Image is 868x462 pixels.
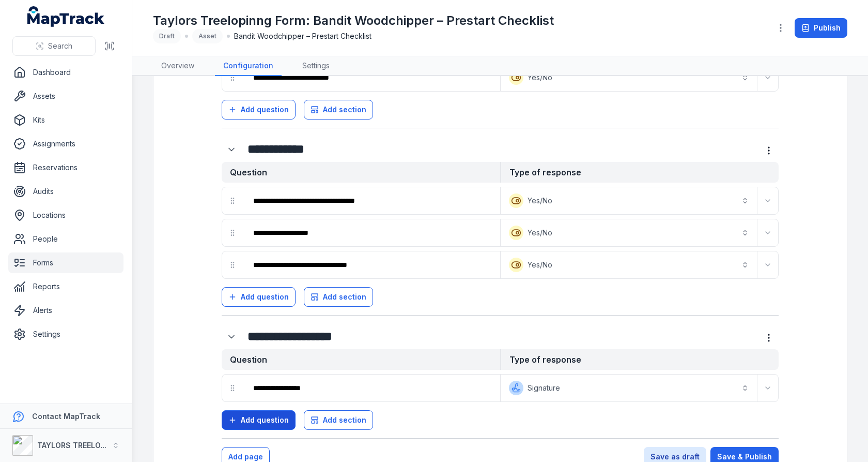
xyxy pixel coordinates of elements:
[27,6,105,27] a: MapTrack
[222,222,243,243] div: drag
[222,287,296,307] button: Add question
[8,276,123,297] a: Reports
[759,328,779,348] button: more-detail
[241,105,289,115] span: Add question
[760,225,776,241] button: Expand
[222,255,243,275] div: drag
[245,254,498,276] div: :rb6:-form-item-label
[8,62,123,83] a: Dashboard
[234,31,371,41] span: Bandit Woodchipper – Prestart Checklist
[222,378,243,398] div: drag
[228,261,237,269] svg: drag
[8,252,123,273] a: Forms
[153,56,203,76] a: Overview
[503,189,755,212] button: Yes/No
[294,56,338,76] a: Settings
[245,221,498,244] div: :rb0:-form-item-label
[500,162,779,183] strong: Type of response
[8,205,123,226] a: Locations
[153,12,554,29] h1: Taylors Treelopinng Form: Bandit Woodchipper – Prestart Checklist
[215,56,282,76] a: Configuration
[37,441,123,450] strong: TAYLORS TREELOPPING
[8,133,123,154] a: Assignments
[241,415,289,425] span: Add question
[500,349,779,370] strong: Type of response
[32,412,100,421] strong: Contact MapTrack
[760,380,776,396] button: Expand
[245,189,498,212] div: :raq:-form-item-label
[323,292,366,302] span: Add section
[760,69,776,86] button: Expand
[228,197,237,205] svg: drag
[222,190,243,211] div: drag
[8,324,123,345] a: Settings
[228,73,237,82] svg: drag
[12,36,96,56] button: Search
[759,141,779,160] button: more-detail
[8,157,123,178] a: Reservations
[8,110,123,130] a: Kits
[192,29,223,43] div: Asset
[228,229,237,237] svg: drag
[304,410,373,430] button: Add section
[222,140,243,159] div: :rai:-form-item-label
[304,100,373,120] button: Add section
[228,384,237,392] svg: drag
[241,292,289,302] span: Add question
[304,287,373,307] button: Add section
[8,229,123,249] a: People
[323,415,366,425] span: Add section
[8,86,123,107] a: Assets
[503,66,755,89] button: Yes/No
[503,221,755,244] button: Yes/No
[8,181,123,202] a: Audits
[503,377,755,399] button: Signature
[222,327,243,347] div: :rbc:-form-item-label
[222,162,500,183] strong: Question
[795,18,847,38] button: Publish
[245,377,498,399] div: :rbk:-form-item-label
[245,66,498,89] div: :rac:-form-item-label
[153,29,181,43] div: Draft
[222,327,241,347] button: Expand
[760,257,776,273] button: Expand
[760,192,776,209] button: Expand
[503,254,755,276] button: Yes/No
[222,349,500,370] strong: Question
[222,100,296,120] button: Add question
[8,300,123,321] a: Alerts
[48,41,72,51] span: Search
[222,140,241,159] button: Expand
[323,105,366,115] span: Add section
[222,67,243,88] div: drag
[222,410,296,430] button: Add question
